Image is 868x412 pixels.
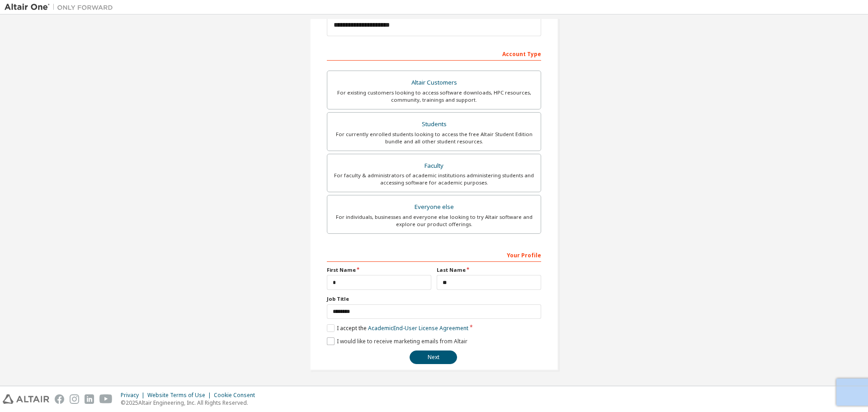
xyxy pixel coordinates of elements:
[368,324,468,332] a: Academic End-User License Agreement
[327,266,431,274] label: First Name
[327,295,541,303] label: Job Title
[121,392,147,399] div: Privacy
[410,350,457,364] button: Next
[333,172,535,186] div: For faculty & administrators of academic institutions administering students and accessing softwa...
[121,399,260,407] p: © 2025 Altair Engineering, Inc. All Rights Reserved.
[327,46,541,61] div: Account Type
[327,247,541,262] div: Your Profile
[55,394,64,404] img: facebook.svg
[333,76,535,89] div: Altair Customers
[147,392,214,399] div: Website Terms of Use
[333,131,535,145] div: For currently enrolled students looking to access the free Altair Student Edition bundle and all ...
[327,337,467,345] label: I would like to receive marketing emails from Altair
[333,201,535,213] div: Everyone else
[5,3,118,12] img: Altair One
[333,160,535,172] div: Faculty
[99,394,113,404] img: youtube.svg
[85,394,94,404] img: linkedin.svg
[214,392,260,399] div: Cookie Consent
[437,266,541,274] label: Last Name
[327,324,468,332] label: I accept the
[333,89,535,104] div: For existing customers looking to access software downloads, HPC resources, community, trainings ...
[333,213,535,228] div: For individuals, businesses and everyone else looking to try Altair software and explore our prod...
[333,118,535,131] div: Students
[3,394,49,404] img: altair_logo.svg
[70,394,79,404] img: instagram.svg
